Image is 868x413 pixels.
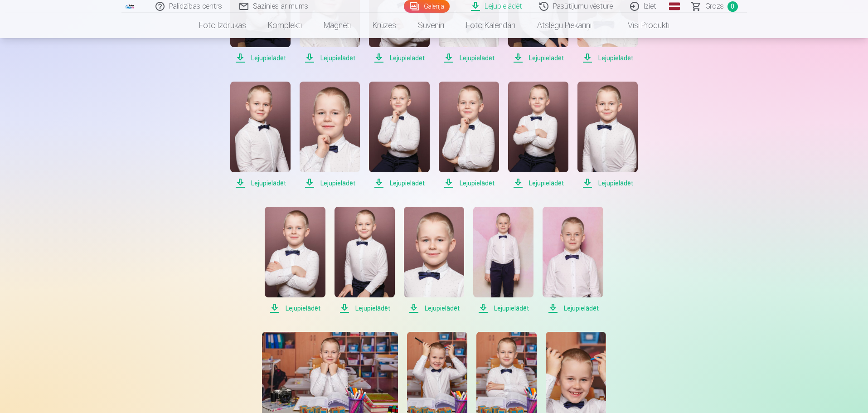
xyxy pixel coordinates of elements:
[230,178,291,189] span: Lejupielādēt
[404,207,464,314] a: Lejupielādēt
[230,82,291,189] a: Lejupielādēt
[300,178,360,189] span: Lejupielādēt
[369,178,429,189] span: Lejupielādēt
[265,303,325,314] span: Lejupielādēt
[257,13,313,38] a: Komplekti
[439,178,499,189] span: Lejupielādēt
[313,13,362,38] a: Magnēti
[335,303,395,314] span: Lejupielādēt
[455,13,526,38] a: Foto kalendāri
[362,13,407,38] a: Krūzes
[577,82,638,189] a: Lejupielādēt
[300,82,360,189] a: Lejupielādēt
[602,13,680,38] a: Visi produkti
[577,53,638,63] span: Lejupielādēt
[369,82,429,189] a: Lejupielādēt
[727,1,738,12] span: 0
[508,178,568,189] span: Lejupielādēt
[705,1,724,12] span: Grozs
[125,4,135,9] img: /fa1
[230,53,291,63] span: Lejupielādēt
[369,53,429,63] span: Lejupielādēt
[577,178,638,189] span: Lejupielādēt
[265,207,325,314] a: Lejupielādēt
[300,53,360,63] span: Lejupielādēt
[439,53,499,63] span: Lejupielādēt
[508,53,568,63] span: Lejupielādēt
[473,207,533,314] a: Lejupielādēt
[188,13,257,38] a: Foto izdrukas
[407,13,455,38] a: Suvenīri
[439,82,499,189] a: Lejupielādēt
[404,303,464,314] span: Lejupielādēt
[543,303,603,314] span: Lejupielādēt
[543,207,603,314] a: Lejupielādēt
[473,303,533,314] span: Lejupielādēt
[335,207,395,314] a: Lejupielādēt
[526,13,602,38] a: Atslēgu piekariņi
[508,82,568,189] a: Lejupielādēt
